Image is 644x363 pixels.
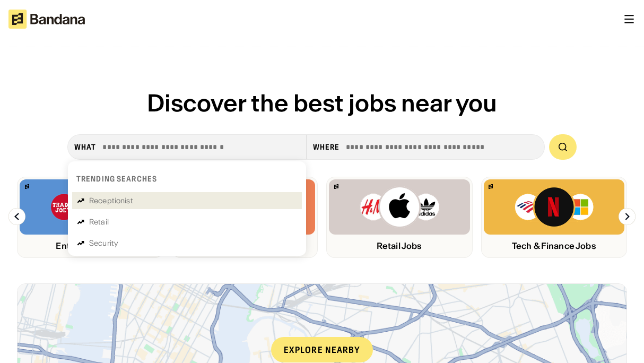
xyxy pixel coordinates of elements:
div: Retail Jobs [329,241,470,251]
img: Bandana logo [334,184,338,189]
div: Explore nearby [271,337,373,362]
img: Trader Joe’s, Costco, Target logos [50,186,130,228]
img: Left Arrow [8,208,25,225]
div: Where [313,142,340,152]
div: Trending searches [76,174,157,184]
div: Receptionist [89,197,133,204]
img: Right Arrow [619,208,636,225]
a: Bandana logoH&M, Apply, Adidas logosRetail Jobs [326,177,473,258]
a: Bandana logoBank of America, Netflix, Microsoft logosTech & Finance Jobs [481,177,628,258]
div: Security [89,239,118,247]
div: Tech & Finance Jobs [484,241,625,251]
div: what [74,142,96,152]
div: Entry Level Jobs [20,241,161,251]
img: Bandana logo [489,184,493,189]
img: Bank of America, Netflix, Microsoft logos [514,186,594,228]
div: Retail [89,218,109,226]
img: Bandana logotype [8,10,85,29]
img: H&M, Apply, Adidas logos [359,186,440,228]
img: Bandana logo [25,184,29,189]
span: Discover the best jobs near you [147,88,497,118]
